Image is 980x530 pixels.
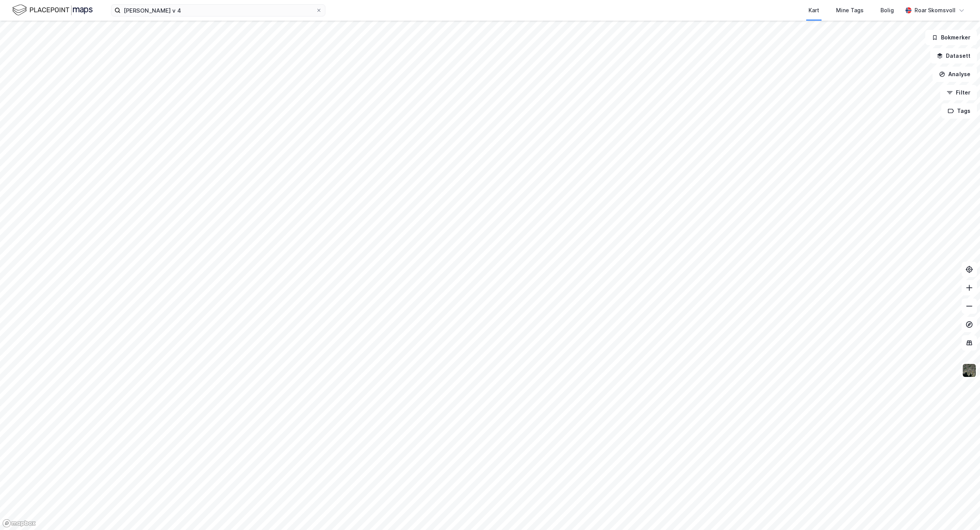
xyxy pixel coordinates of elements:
[121,5,316,16] input: Søk på adresse, matrikkel, gårdeiere, leietakere eller personer
[2,519,36,528] a: Mapbox homepage
[12,3,93,17] img: logo.f888ab2527a4732fd821a326f86c7f29.svg
[808,6,819,15] div: Kart
[915,6,955,15] div: Roar Skomsvoll
[942,493,980,530] iframe: Chat Widget
[933,67,977,82] button: Analyse
[836,6,864,15] div: Mine Tags
[940,85,977,100] button: Filter
[925,30,977,45] button: Bokmerker
[941,103,977,119] button: Tags
[962,363,977,378] img: 9k=
[880,6,894,15] div: Bolig
[930,48,977,64] button: Datasett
